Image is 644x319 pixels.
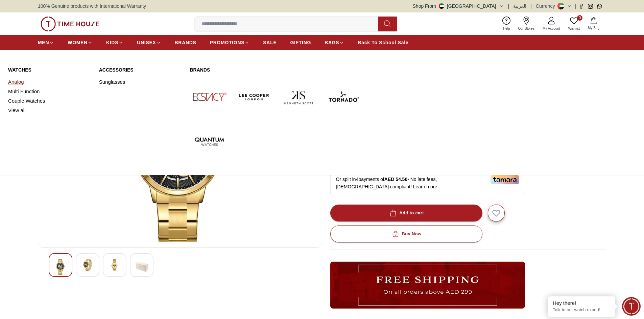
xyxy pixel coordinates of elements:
[324,77,363,116] img: Tornado
[175,39,196,46] span: BRANDS
[622,297,641,316] div: Chat Widget
[499,15,514,32] a: Help
[81,259,94,271] img: Kenneth Scott Men's Black Dial Automatic Watch - K24324-BBBB
[388,209,424,217] div: Add to cart
[41,17,99,31] img: ...
[175,36,196,49] a: BRANDS
[564,15,584,32] a: 0Wishlist
[68,36,93,49] a: WOMEN
[330,205,482,221] button: Add to cart
[190,67,363,73] a: Brands
[290,39,311,46] span: GIFTING
[106,36,123,49] a: KIDS
[597,4,602,9] a: Whatsapp
[588,4,593,9] a: Instagram
[566,26,582,31] span: Wishlist
[384,177,407,182] span: AED 54.50
[8,87,91,96] a: Multi Function
[577,15,582,21] span: 0
[38,36,54,49] a: MEN
[109,259,121,271] img: Kenneth Scott Men's Black Dial Automatic Watch - K24324-BBBB
[290,36,311,49] a: GIFTING
[516,26,537,31] span: Our Stores
[106,39,118,46] span: KIDS
[99,77,182,87] a: Sunglasses
[579,4,584,9] a: Facebook
[575,3,576,9] span: |
[553,300,610,307] div: Hey there!
[330,225,482,242] button: Buy Now
[38,39,49,46] span: MEN
[68,39,88,46] span: WOMEN
[279,77,318,116] img: Kenneth Scott
[330,170,525,196] div: Or split in 4 payments of - No late fees, [DEMOGRAPHIC_DATA] compliant!
[137,39,156,46] span: UNISEX
[330,262,525,308] img: ...
[325,36,344,49] a: BAGS
[439,3,444,9] img: United Arab Emirates
[38,3,146,9] span: 100% Genuine products with International Warranty
[553,307,610,313] p: Talk to our watch expert!
[513,3,526,9] button: العربية
[263,36,277,49] a: SALE
[235,77,274,116] img: Lee Cooper
[540,26,563,31] span: My Account
[358,39,408,46] span: Back To School Sale
[584,16,603,32] button: My Bag
[325,39,339,46] span: BAGS
[500,26,513,31] span: Help
[8,67,91,73] a: Watches
[190,122,229,161] img: Quantum
[8,96,91,106] a: Couple Watches
[391,230,421,238] div: Buy Now
[263,39,277,46] span: SALE
[514,15,539,32] a: Our Stores
[413,184,437,189] span: Learn more
[137,36,161,49] a: UNISEX
[358,36,408,49] a: Back To School Sale
[136,259,148,275] img: Kenneth Scott Men's Black Dial Automatic Watch - K24324-BBBB
[530,3,532,9] span: |
[210,39,245,46] span: PROMOTIONS
[413,3,504,9] button: Shop From[GEOGRAPHIC_DATA]
[491,175,519,184] img: Tamara
[508,3,509,9] span: |
[8,77,91,87] a: Analog
[99,67,182,73] a: Accessories
[585,25,602,30] span: My Bag
[536,3,558,9] div: Currency
[190,77,229,116] img: Ecstacy
[8,106,91,115] a: View all
[210,36,250,49] a: PROMOTIONS
[54,259,67,275] img: Kenneth Scott Men's Black Dial Automatic Watch - K24324-BBBB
